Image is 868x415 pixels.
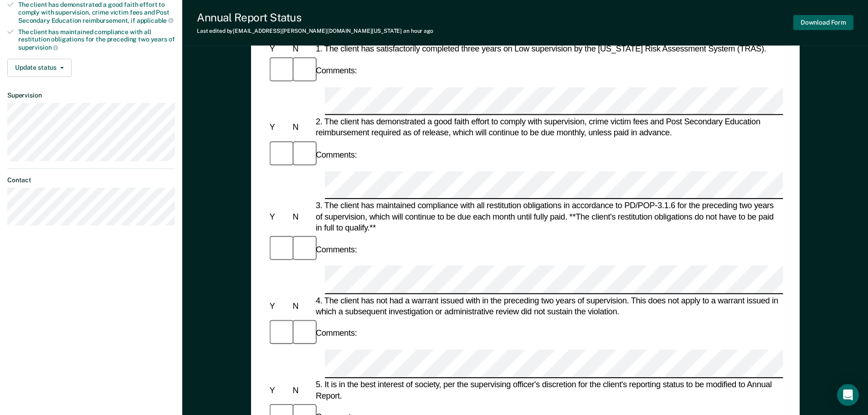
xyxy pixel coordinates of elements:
div: Last edited by [EMAIL_ADDRESS][PERSON_NAME][DOMAIN_NAME][US_STATE] [197,28,433,34]
div: Y [267,122,291,133]
div: N [291,301,314,312]
div: 1. The client has satisfactorily completed three years on Low supervision by the [US_STATE] Risk ... [313,43,783,54]
div: Y [267,43,291,54]
div: Y [267,301,291,312]
div: The client has demonstrated a good faith effort to comply with supervision, crime victim fees and... [18,1,175,24]
dt: Contact [7,176,175,184]
button: Update status [7,59,72,77]
div: N [291,122,314,133]
div: 3. The client has maintained compliance with all restitution obligations in accordance to PD/POP-... [313,200,783,233]
div: N [291,384,314,395]
div: Y [267,211,291,222]
span: applicable [137,17,174,24]
div: Annual Report Status [197,11,433,24]
div: Comments: [313,149,358,160]
span: an hour ago [403,28,433,34]
div: Comments: [313,65,358,76]
div: The client has maintained compliance with all restitution obligations for the preceding two years of [18,28,175,51]
div: 5. It is in the best interest of society, per the supervising officer's discretion for the client... [313,379,783,401]
div: 2. The client has demonstrated a good faith effort to comply with supervision, crime victim fees ... [313,116,783,138]
button: Download Form [793,15,853,30]
div: Comments: [313,244,358,255]
div: 4. The client has not had a warrant issued with in the preceding two years of supervision. This d... [313,295,783,317]
div: Y [267,384,291,395]
div: Open Intercom Messenger [837,384,859,406]
dt: Supervision [7,92,175,99]
span: supervision [18,44,58,51]
div: N [291,43,314,54]
div: Comments: [313,328,358,339]
div: N [291,211,314,222]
